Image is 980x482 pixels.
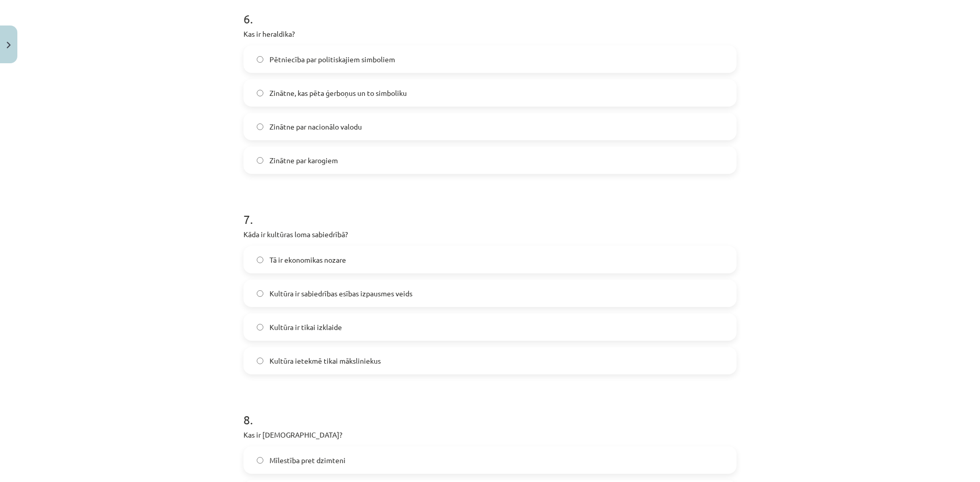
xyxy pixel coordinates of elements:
span: Kultūra ietekmē tikai māksliniekus [269,356,381,366]
span: Mīlestība pret dzimteni [269,455,346,466]
input: Kultūra ir tikai izklaide [257,324,263,331]
p: Kas ir [DEMOGRAPHIC_DATA]? [243,429,737,440]
input: Mīlestība pret dzimteni [257,457,263,464]
input: Zinātne par nacionālo valodu [257,123,263,130]
span: Zinātne par nacionālo valodu [269,121,362,132]
input: Zinātne, kas pēta ģerboņus un to simboliku [257,90,263,96]
input: Zinātne par karogiem [257,157,263,164]
img: icon-close-lesson-0947bae3869378f0d4975bcd49f059093ad1ed9edebbc8119c70593378902aed.svg [7,42,11,48]
h1: 8 . [243,395,737,426]
span: Kultūra ir sabiedrības esības izpausmes veids [269,288,412,299]
span: Zinātne par karogiem [269,155,338,166]
h1: 7 . [243,194,737,226]
span: Tā ir ekonomikas nozare [269,255,346,265]
input: Tā ir ekonomikas nozare [257,257,263,263]
span: Zinātne, kas pēta ģerboņus un to simboliku [269,88,407,98]
span: Kultūra ir tikai izklaide [269,322,342,333]
span: Pētniecība par politiskajiem simboliem [269,54,395,65]
p: Kas ir heraldika? [243,29,737,39]
input: Kultūra ir sabiedrības esības izpausmes veids [257,290,263,297]
input: Kultūra ietekmē tikai māksliniekus [257,358,263,364]
p: Kāda ir kultūras loma sabiedrībā? [243,229,737,240]
input: Pētniecība par politiskajiem simboliem [257,56,263,63]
